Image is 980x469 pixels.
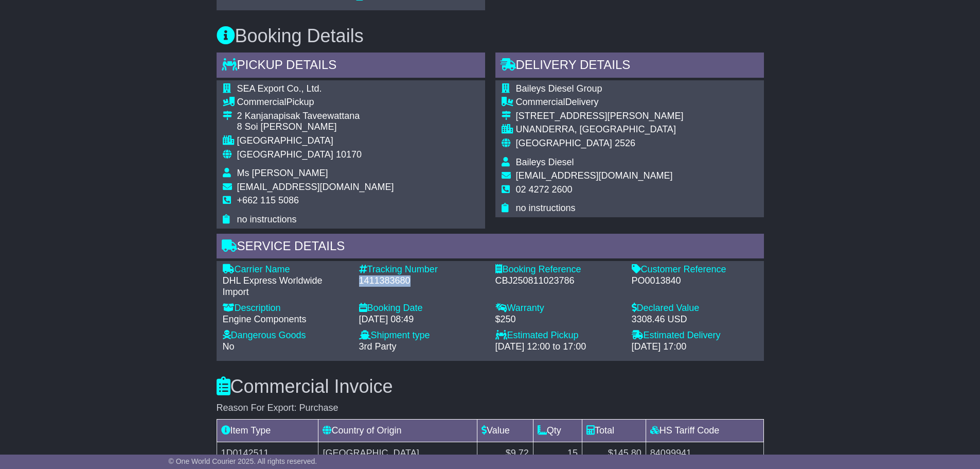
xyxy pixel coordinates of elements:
div: Pickup Details [217,53,485,80]
span: no instructions [237,214,297,224]
span: Baileys Diesel [516,157,574,167]
div: [DATE] 08:49 [359,314,485,325]
td: 84099941 [646,442,763,464]
td: Total [582,419,646,442]
div: Description [223,303,349,314]
div: Shipment type [359,330,485,341]
div: Estimated Delivery [632,330,758,341]
div: 1411383680 [359,275,485,287]
span: [EMAIL_ADDRESS][DOMAIN_NAME] [237,182,394,192]
div: Warranty [495,303,621,314]
td: Value [477,419,533,442]
span: 10170 [336,149,362,160]
span: 02 4272 2600 [516,184,573,195]
div: Estimated Pickup [495,330,621,341]
div: [STREET_ADDRESS][PERSON_NAME] [516,111,684,122]
div: Reason For Export: Purchase [217,403,764,414]
div: Booking Date [359,303,485,314]
div: Customer Reference [632,264,758,275]
div: Dangerous Goods [223,330,349,341]
span: SEA Export Co., Ltd. [237,83,322,94]
span: [GEOGRAPHIC_DATA] [516,138,612,148]
td: $145.80 [582,442,646,464]
span: +662 115 5086 [237,195,299,205]
td: $9.72 [477,442,533,464]
div: Delivery Details [495,53,764,80]
div: CBJ250811023786 [495,275,621,287]
h3: Booking Details [217,26,764,46]
td: 1D0142511 [217,442,318,464]
div: 3308.46 USD [632,314,758,325]
span: Commercial [237,97,287,107]
div: Pickup [237,97,394,108]
div: Carrier Name [223,264,349,275]
td: [GEOGRAPHIC_DATA] [318,442,477,464]
span: 2526 [615,138,635,148]
div: [DATE] 17:00 [632,341,758,353]
span: Baileys Diesel Group [516,83,602,94]
div: Tracking Number [359,264,485,275]
span: Ms [PERSON_NAME] [237,168,328,178]
span: © One World Courier 2025. All rights reserved. [169,457,317,465]
div: 8 Soi [PERSON_NAME] [237,121,394,133]
div: Booking Reference [495,264,621,275]
div: $250 [495,314,621,325]
div: 2 Kanjanapisak Taveewattana [237,111,394,122]
span: [GEOGRAPHIC_DATA] [237,149,333,160]
div: [GEOGRAPHIC_DATA] [237,135,394,147]
td: Qty [533,419,582,442]
td: HS Tariff Code [646,419,763,442]
div: Engine Components [223,314,349,325]
div: DHL Express Worldwide Import [223,275,349,298]
span: Commercial [516,97,565,107]
td: 15 [533,442,582,464]
div: PO0013840 [632,275,758,287]
div: UNANDERRA, [GEOGRAPHIC_DATA] [516,124,684,135]
td: Country of Origin [318,419,477,442]
div: Declared Value [632,303,758,314]
div: Service Details [217,234,764,262]
span: [EMAIL_ADDRESS][DOMAIN_NAME] [516,170,673,181]
td: Item Type [217,419,318,442]
h3: Commercial Invoice [217,376,764,397]
span: 3rd Party [359,341,397,352]
div: Delivery [516,97,684,108]
span: no instructions [516,203,576,213]
div: [DATE] 12:00 to 17:00 [495,341,621,353]
span: No [223,341,235,352]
